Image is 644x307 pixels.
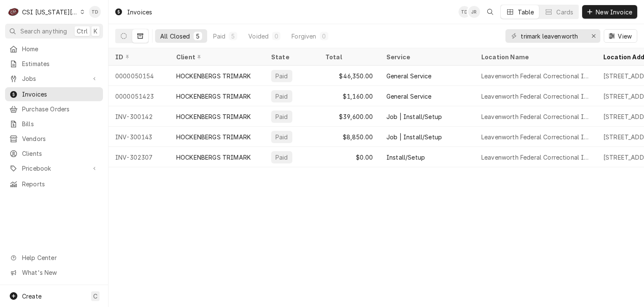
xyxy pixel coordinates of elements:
div: 0 [322,32,327,41]
span: Bills [22,119,99,128]
div: $46,350.00 [319,66,380,86]
span: Reports [22,180,99,188]
div: Total [325,53,371,61]
span: Jobs [22,74,86,83]
div: HOCKENBERGS TRIMARK [176,72,251,80]
div: 0000051423 [108,86,169,106]
div: Leavenworth Federal Correctional Institution [481,72,590,80]
div: Tim Devereux's Avatar [458,6,470,18]
div: ID [115,53,161,61]
div: Leavenworth Federal Correctional Institution [481,112,590,121]
span: C [93,292,97,301]
span: Home [22,44,99,53]
div: Paid [275,153,289,162]
div: TD [458,6,470,18]
div: INV-302307 [108,147,169,167]
a: Home [5,42,103,56]
div: Paid [275,112,289,121]
div: $39,600.00 [319,106,380,127]
div: JR [468,6,480,18]
button: View [604,29,637,43]
div: Table [518,8,534,17]
div: HOCKENBERGS TRIMARK [176,92,251,101]
a: Clients [5,147,103,160]
div: C [8,6,19,18]
div: HOCKENBERGS TRIMARK [176,112,251,121]
div: Install/Setup [386,153,425,162]
a: Estimates [5,57,103,71]
button: Erase input [587,29,600,43]
div: All Closed [160,32,190,41]
a: Reports [5,177,103,191]
a: Invoices [5,87,103,101]
a: Go to Pricebook [5,161,103,175]
span: Clients [22,149,99,158]
div: Location Name [481,53,588,61]
span: Search anything [20,27,67,36]
div: Paid [275,92,289,101]
span: View [616,32,633,41]
div: CSI Kansas City's Avatar [8,6,19,18]
span: Vendors [22,134,99,143]
div: CSI [US_STATE][GEOGRAPHIC_DATA] [22,8,78,17]
div: Service [386,53,466,61]
div: $1,160.00 [319,86,380,106]
a: Vendors [5,132,103,146]
div: 0000050154 [108,66,169,86]
span: Purchase Orders [22,105,99,113]
div: Job | Install/Setup [386,133,442,141]
span: Pricebook [22,164,86,173]
span: New Invoice [594,8,634,17]
span: Create [22,293,42,300]
div: Paid [275,133,289,141]
a: Go to What's New [5,266,103,279]
button: Open search [483,5,497,19]
div: Paid [275,72,289,80]
div: 0 [274,32,279,41]
div: Cards [556,8,573,17]
span: Ctrl [77,27,88,36]
a: Go to Help Center [5,251,103,265]
div: Leavenworth Federal Correctional Institution [481,92,590,101]
span: Invoices [22,90,99,99]
div: General Service [386,92,431,101]
a: Purchase Orders [5,102,103,116]
div: Job | Install/Setup [386,112,442,121]
div: Leavenworth Federal Correctional Institution [481,133,590,141]
div: HOCKENBERGS TRIMARK [176,133,251,141]
button: New Invoice [582,5,637,19]
div: $0.00 [319,147,380,167]
div: Jessica Rentfro's Avatar [468,6,480,18]
div: INV-300142 [108,106,169,127]
div: Tim Devereux's Avatar [89,6,101,18]
span: Help Center [22,253,98,262]
div: 5 [195,32,200,41]
div: TD [89,6,101,18]
div: $8,850.00 [319,127,380,147]
span: What's New [22,268,98,277]
button: Search anythingCtrlK [5,24,103,39]
input: Keyword search [521,29,584,43]
span: K [94,27,97,36]
a: Go to Jobs [5,72,103,86]
div: INV-300143 [108,127,169,147]
div: 5 [230,32,236,41]
div: Voided [248,32,269,41]
span: Estimates [22,59,99,68]
div: Client [176,53,256,61]
div: State [271,53,312,61]
a: Bills [5,117,103,131]
div: General Service [386,72,431,80]
div: Leavenworth Federal Correctional Institution [481,153,590,162]
div: Forgiven [291,32,316,41]
div: Paid [213,32,226,41]
div: HOCKENBERGS TRIMARK [176,153,251,162]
